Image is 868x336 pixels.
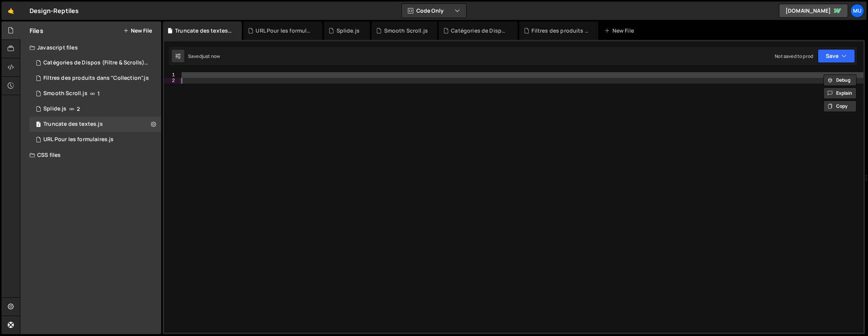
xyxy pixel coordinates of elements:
[604,27,637,35] div: New File
[779,4,848,18] a: [DOMAIN_NAME]
[97,91,100,97] span: 1
[77,106,80,112] span: 2
[30,26,43,35] h2: Files
[43,75,149,82] div: Filtres des produits dans "Collection".js
[30,86,161,101] div: 16910/46296.js
[20,147,161,163] div: CSS files
[2,2,20,20] a: 🤙
[384,27,428,35] div: Smooth Scroll.js
[850,4,864,18] a: Mu
[775,53,813,59] div: Not saved to prod
[164,72,180,78] div: 1
[818,49,855,63] button: Save
[30,117,161,132] div: 16910/46512.js
[30,132,161,147] div: 16910/46504.js
[164,78,180,84] div: 2
[402,4,466,18] button: Code Only
[188,53,220,59] div: Saved
[202,53,220,59] div: just now
[451,27,508,35] div: Catégories de Dispos (Filtre & Scrolls).js
[337,27,360,35] div: Splide.js
[43,105,66,112] div: Splide.js
[43,90,87,97] div: Smooth Scroll.js
[256,27,313,35] div: URL Pour les formulaires.js
[531,27,589,35] div: Filtres des produits dans "Collection".js
[36,122,41,128] span: 1
[43,121,103,128] div: Truncate des textes.js
[823,87,856,99] button: Explain
[30,55,164,71] div: 16910/46502.js
[43,59,149,66] div: Catégories de Dispos (Filtre & Scrolls).js
[30,71,163,86] div: 16910/46494.js
[30,101,161,117] div: Splide.js
[823,100,856,112] button: Copy
[20,40,161,55] div: Javascript files
[823,74,856,86] button: Debug
[175,27,233,35] div: Truncate des textes.js
[30,6,79,15] div: Design-Reptiles
[43,136,114,143] div: URL Pour les formulaires.js
[123,28,152,34] button: New File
